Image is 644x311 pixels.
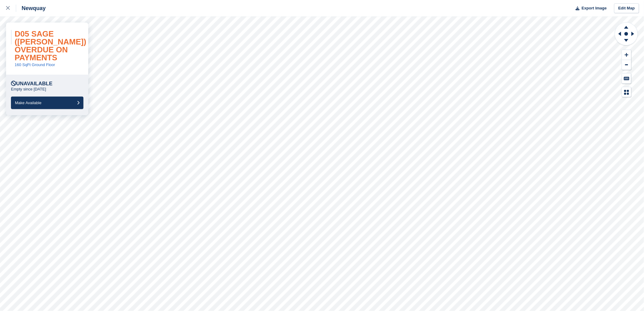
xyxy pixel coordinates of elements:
[622,73,631,83] button: Keyboard Shortcuts
[11,81,52,87] div: Unavailable
[11,97,83,109] button: Make Available
[572,3,607,13] button: Export Image
[16,5,46,12] div: Newquay
[15,29,86,62] a: D05 SAGE ([PERSON_NAME]) OVERDUE ON PAYMENTS
[622,60,631,70] button: Zoom Out
[11,87,46,92] p: Empty since [DATE]
[15,101,41,105] span: Make Available
[15,62,55,67] a: 160 SqFt Ground Floor
[582,5,607,11] span: Export Image
[622,87,631,97] button: Map Legend
[622,50,631,60] button: Zoom In
[614,3,639,13] a: Edit Map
